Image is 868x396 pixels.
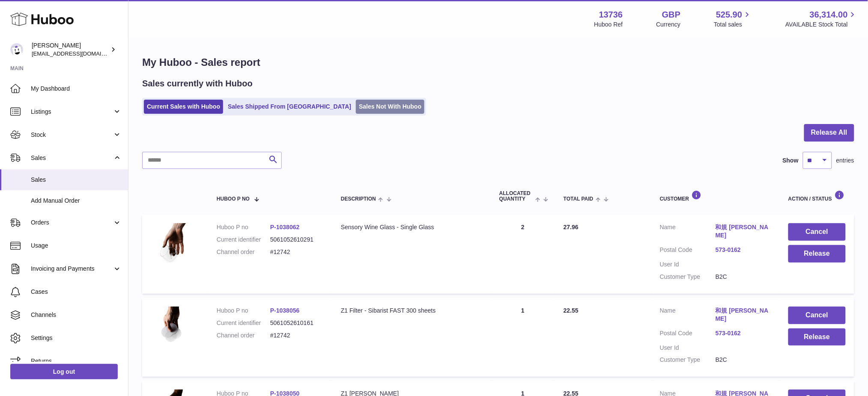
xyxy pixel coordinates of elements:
span: 525.90 [716,9,742,21]
span: Cases [31,288,122,296]
span: Returns [31,357,122,365]
div: [PERSON_NAME] [32,41,109,58]
span: Settings [31,334,122,342]
img: internalAdmin-13736@internal.huboo.com [10,43,23,56]
span: Sales [31,154,113,162]
span: Channels [31,311,122,319]
a: 36,314.00 AVAILABLE Stock Total [785,9,858,29]
div: Currency [656,21,681,29]
span: Orders [31,219,113,227]
span: My Dashboard [31,85,122,93]
a: Log out [10,364,118,379]
span: Add Manual Order [31,197,122,205]
div: Huboo Ref [594,21,623,29]
span: Sales [31,176,122,184]
span: Listings [31,108,113,116]
strong: 13736 [599,9,623,21]
span: AVAILABLE Stock Total [785,21,858,29]
span: Usage [31,242,122,250]
span: Invoicing and Payments [31,265,113,273]
span: Stock [31,131,113,139]
span: Total sales [714,21,752,29]
strong: GBP [662,9,680,21]
span: [EMAIL_ADDRESS][DOMAIN_NAME] [32,50,126,57]
span: 36,314.00 [810,9,848,21]
a: 525.90 Total sales [714,9,752,29]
